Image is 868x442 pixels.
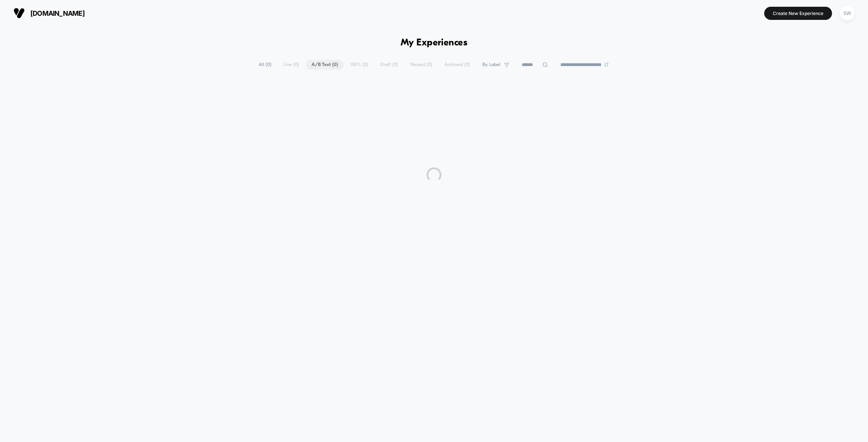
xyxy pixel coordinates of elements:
span: [DOMAIN_NAME] [30,9,85,17]
button: SW [838,6,857,21]
img: end [604,62,609,67]
button: Create New Experience [764,7,832,20]
span: By Label [482,62,500,68]
button: [DOMAIN_NAME] [11,7,87,19]
div: SW [840,6,855,21]
img: Visually logo [13,8,25,19]
h1: My Experiences [401,38,468,48]
span: All ( 0 ) [253,60,277,70]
